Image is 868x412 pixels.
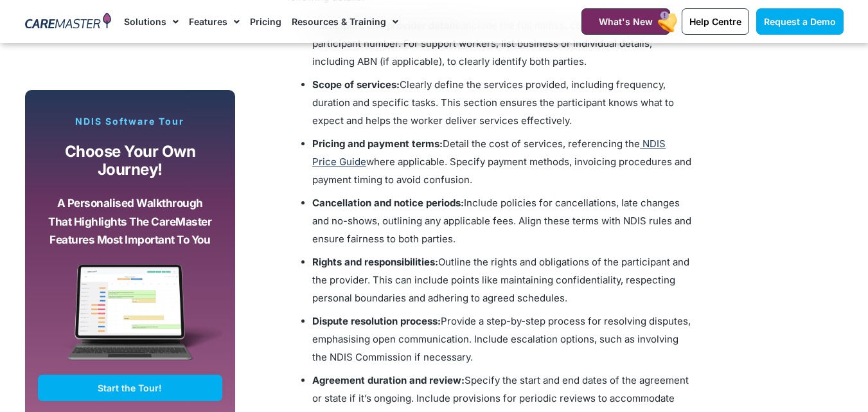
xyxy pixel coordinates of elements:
[312,78,674,127] span: Clearly define the services provided, including frequency, duration and specific tasks. This sect...
[312,374,465,386] b: Agreement duration and review:
[312,197,691,245] span: Include policies for cancellations, late changes and no-shows, outlining any applicable fees. Ali...
[312,256,438,268] b: Rights and responsibilities:
[312,315,691,363] span: Provide a step-by-step process for resolving disputes, emphasising open communication. Include es...
[312,138,443,150] b: Pricing and payment terms:
[689,16,741,27] span: Help Centre
[312,156,691,186] span: where applicable. Specify payment methods, invoicing procedures and payment timing to avoid confu...
[312,78,400,91] b: Scope of services:
[98,382,162,393] span: Start the Tour!
[312,256,689,304] span: Outline the rights and obligations of the participant and the provider. This can include points l...
[756,8,844,35] a: Request a Demo
[48,143,213,179] p: Choose your own journey!
[581,8,670,35] a: What's New
[312,197,464,209] b: Cancellation and notice periods:
[443,138,640,150] span: Detail the cost of services, referencing the
[38,116,223,127] p: NDIS Software Tour
[312,19,682,67] span: Include the full names, contact details and NDIS participant number. For support workers, list bu...
[25,12,112,31] img: CareMaster Logo
[764,16,836,27] span: Request a Demo
[48,194,213,249] p: A personalised walkthrough that highlights the CareMaster features most important to you
[38,264,223,375] img: CareMaster Software Mockup on Screen
[38,375,223,401] a: Start the Tour!
[682,8,749,35] a: Help Centre
[312,315,441,327] b: Dispute resolution process:
[599,16,653,27] span: What's New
